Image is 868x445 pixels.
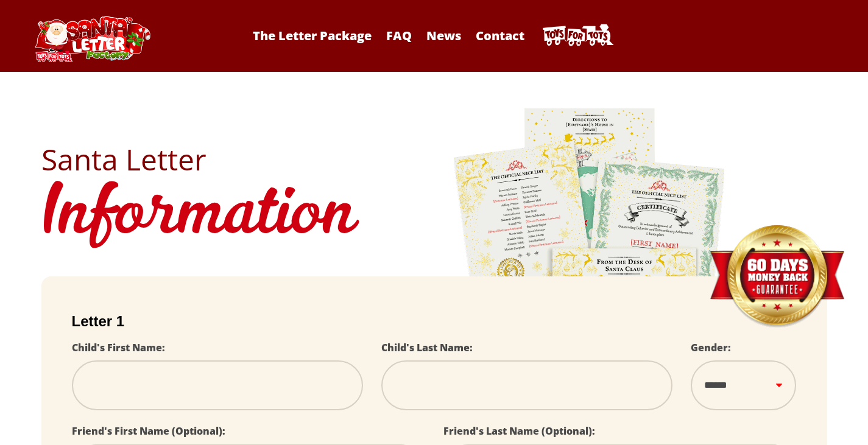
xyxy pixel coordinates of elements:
[708,225,845,329] img: Money Back Guarantee
[72,313,797,330] h2: Letter 1
[691,341,731,354] label: Gender:
[470,27,531,44] a: Contact
[443,424,595,438] label: Friend's Last Name (Optional):
[380,27,418,44] a: FAQ
[31,16,153,62] img: Santa Letter Logo
[72,341,165,354] label: Child's First Name:
[41,145,827,174] h2: Santa Letter
[41,174,827,258] h1: Information
[72,424,225,438] label: Friend's First Name (Optional):
[420,27,467,44] a: News
[247,27,378,44] a: The Letter Package
[381,341,473,354] label: Child's Last Name:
